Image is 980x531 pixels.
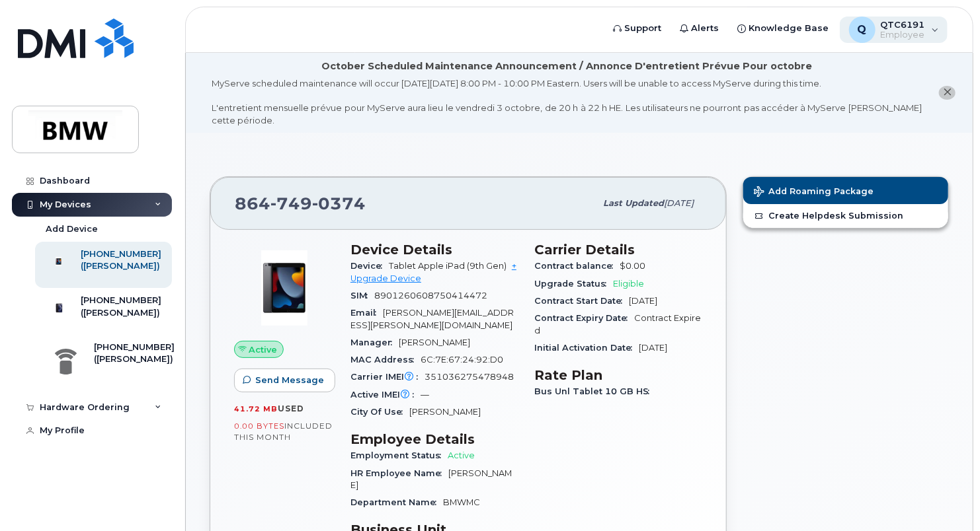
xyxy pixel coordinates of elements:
span: $0.00 [620,261,645,271]
span: used [278,404,304,413]
span: 864 [235,194,366,213]
span: Active [448,450,475,460]
span: SIM [350,291,374,301]
span: 41.72 MB [234,404,278,413]
span: BMWMC [443,497,480,507]
span: [DATE] [664,198,694,208]
span: 8901260608750414472 [374,291,487,301]
span: City Of Use [350,407,409,417]
span: Manager [350,337,399,347]
span: 749 [270,194,312,213]
span: HR Employee Name [350,468,448,478]
span: Upgrade Status [534,279,613,289]
span: Eligible [613,279,644,289]
span: [PERSON_NAME][EMAIL_ADDRESS][PERSON_NAME][DOMAIN_NAME] [350,308,514,330]
span: 351036275478948 [425,372,514,382]
span: Department Name [350,497,443,507]
span: — [421,390,429,400]
span: Email [350,308,383,318]
div: October Scheduled Maintenance Announcement / Annonce D'entretient Prévue Pour octobre [321,59,812,73]
span: Contract Expiry Date [534,313,634,323]
span: [DATE] [639,343,667,353]
a: Create Helpdesk Submission [743,204,948,228]
span: Initial Activation Date [534,343,639,353]
span: Device [350,261,389,271]
span: Bus Unl Tablet 10 GB HS [534,386,656,396]
h3: Rate Plan [534,367,702,383]
span: [DATE] [629,296,657,306]
button: close notification [939,86,956,100]
span: 0374 [312,194,366,213]
span: [PERSON_NAME] [350,468,512,490]
iframe: Messenger Launcher [922,474,970,521]
span: Tablet Apple iPad (9th Gen) [389,261,507,271]
span: Active IMEI [350,390,421,400]
span: Contract balance [534,261,620,271]
button: Add Roaming Package [743,177,948,204]
div: MyServe scheduled maintenance will occur [DATE][DATE] 8:00 PM - 10:00 PM Eastern. Users will be u... [212,77,922,126]
span: Employment Status [350,450,448,460]
span: MAC Address [350,355,421,365]
span: 6C:7E:67:24:92:D0 [421,355,503,365]
span: 0.00 Bytes [234,421,284,431]
a: + Upgrade Device [350,261,516,283]
span: Carrier IMEI [350,372,425,382]
img: image20231002-3703462-17fd4bd.jpeg [245,248,324,328]
span: Send Message [255,374,324,386]
span: [PERSON_NAME] [409,407,481,417]
h3: Employee Details [350,431,518,447]
span: Active [249,343,278,356]
span: [PERSON_NAME] [399,337,470,347]
span: included this month [234,421,333,442]
h3: Device Details [350,242,518,258]
span: Add Roaming Package [754,186,874,199]
span: Last updated [603,198,664,208]
button: Send Message [234,369,335,392]
span: Contract Start Date [534,296,629,306]
h3: Carrier Details [534,242,702,258]
span: Contract Expired [534,313,701,335]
